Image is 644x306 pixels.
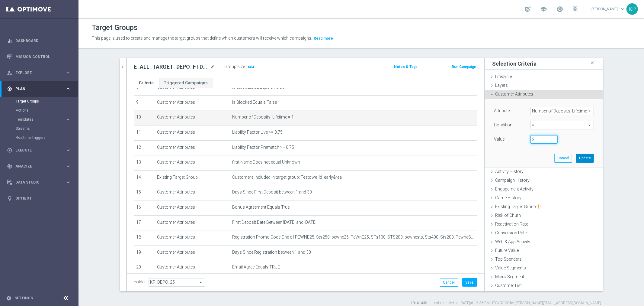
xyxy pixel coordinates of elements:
[155,245,230,260] td: Customer Attributes
[626,3,638,15] div: KP
[495,74,512,79] span: Lifecycle
[7,86,71,91] button: gps_fixed Plan keyboard_arrow_right
[451,63,477,70] button: Run Campaign
[554,154,572,162] button: Cancel
[7,148,71,153] button: play_circle_outline Execute keyboard_arrow_right
[16,97,78,106] div: Target Groups
[16,99,63,104] a: Target Groups
[7,148,12,153] i: play_circle_outline
[134,110,155,125] td: 10
[134,279,146,285] label: Folder
[7,180,71,185] div: Data Studio keyboard_arrow_right
[120,64,126,70] i: chevron_right
[134,215,155,230] td: 17
[232,250,311,255] span: Days Since Registration between 1 and 30
[7,38,12,44] i: equalizer
[495,222,528,226] span: Reactivation Rate
[15,148,65,152] span: Execute
[155,125,230,140] td: Customer Attributes
[495,230,527,235] span: Conversion Rate
[495,274,524,279] span: Micro Segment
[7,70,12,76] i: person_search
[495,195,522,200] span: Game History
[7,33,71,49] div: Dashboard
[7,196,71,201] div: lightbulb Optibot
[232,205,290,210] span: Bonus Agreement Equals True
[16,135,63,140] a: Realtime Triggers
[155,260,230,275] td: Customer Attributes
[232,115,294,120] span: Number of Deposits, Lifetime = 1
[576,154,594,162] button: Update
[15,33,71,49] a: Dashboard
[92,36,312,41] span: This page is used to create and manage the target groups that define which customers will receive...
[16,126,63,131] a: Streams
[65,70,71,76] i: keyboard_arrow_right
[134,245,155,260] td: 19
[134,185,155,200] td: 15
[65,147,71,153] i: keyboard_arrow_right
[495,169,524,174] span: Activity History
[494,136,505,142] label: Value
[495,204,541,209] span: Existing Target Group
[134,140,155,155] td: 12
[7,86,65,92] div: Plan
[15,181,65,184] span: Data Studio
[7,70,65,76] div: Explore
[16,118,65,121] div: Templates
[495,248,519,253] span: Future Value
[232,130,283,135] span: Liability Factor Live >= 0.75
[232,265,280,270] span: Email Agree Equals TRUE
[155,170,230,185] td: Existing Target Group
[14,296,33,300] a: Settings
[492,60,537,67] h3: Selection Criteria
[210,63,216,70] i: mode_edit
[155,110,230,125] td: Customer Attributes
[433,301,601,306] label: Last modified on [DATE] at 12:36 PM UTC+02:00 by [PERSON_NAME][EMAIL_ADDRESS][DOMAIN_NAME]
[7,54,71,59] button: Mission Control
[16,133,78,142] div: Realtime Triggers
[7,49,71,65] div: Mission Control
[7,164,12,169] i: track_changes
[6,295,11,301] i: settings
[7,148,65,153] div: Execute
[590,5,626,14] a: [PERSON_NAME]keyboard_arrow_down
[495,92,533,96] span: Customer Attributes
[15,87,65,91] span: Plan
[134,155,155,171] td: 13
[134,63,209,70] h2: E_ALL_TARGET_DEPO_FTDSREPKA EXTRA50DOWO_011025
[7,86,12,92] i: gps_fixed
[65,179,71,185] i: keyboard_arrow_right
[155,230,230,246] td: Customer Attributes
[7,164,71,169] button: track_changes Analyze keyboard_arrow_right
[495,257,522,262] span: Top Spenders
[155,185,230,200] td: Customer Attributes
[65,117,71,122] i: keyboard_arrow_right
[232,100,277,105] span: Is Blocked Equals False
[7,180,65,185] div: Data Studio
[245,64,246,69] label: :
[7,38,71,43] div: equalizer Dashboard
[232,235,475,240] span: Registration Promo Code One of PEWNE25, Sts250, pewne25, PeWnE25, STs100, STS200, pewnests, Sts40...
[134,125,155,140] td: 11
[134,95,155,110] td: 9
[120,58,126,76] button: chevron_right
[440,278,458,287] button: Cancel
[65,163,71,169] i: keyboard_arrow_right
[619,6,626,12] span: keyboard_arrow_down
[7,164,65,169] div: Analyze
[232,220,317,225] span: First Deposit Date Between [DATE] and [DATE]
[7,70,71,75] div: person_search Explore keyboard_arrow_right
[134,78,159,88] a: Criteria
[134,230,155,246] td: 18
[16,106,78,115] div: Actions
[15,190,71,206] a: Optibot
[155,155,230,171] td: Customer Attributes
[232,190,312,195] span: Days Since First Deposit between 1 and 30
[313,35,334,42] button: Read more
[232,175,342,180] span: Customers included in target group: Testowe_id_early&rea
[134,200,155,215] td: 16
[540,6,547,12] span: school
